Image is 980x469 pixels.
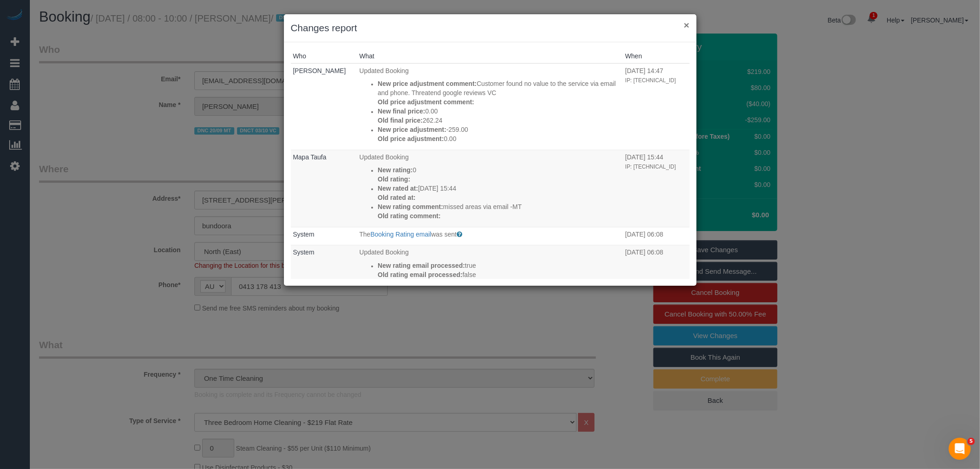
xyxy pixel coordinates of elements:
td: When [623,150,690,227]
small: IP: [TECHNICAL_ID] [625,164,676,170]
td: When [623,245,690,286]
td: When [623,227,690,245]
p: missed areas via email -MT [378,202,621,211]
p: 0.00 [378,134,621,143]
td: Who [291,63,357,150]
p: 262.24 [378,116,621,125]
strong: New rating email processed: [378,262,465,269]
span: Updated Booking [359,153,408,161]
td: Who [291,227,357,245]
th: What [357,49,623,63]
strong: New rating: [378,166,413,174]
td: What [357,227,623,245]
td: What [357,245,623,286]
a: [PERSON_NAME] [293,67,346,74]
th: When [623,49,690,63]
h3: Changes report [291,21,690,35]
p: 0.00 [378,107,621,116]
p: Customer found no value to the service via email and phone. Threatend google reviews VC [378,79,621,97]
p: [DATE] 15:44 [378,184,621,193]
strong: Old rating email processed: [378,271,462,278]
a: Booking Rating email [370,231,431,238]
a: System [293,231,315,238]
a: Mapa Taufa [293,153,327,161]
strong: New final price: [378,107,425,115]
span: The [359,231,370,238]
th: Who [291,49,357,63]
td: What [357,63,623,150]
small: IP: [TECHNICAL_ID] [625,77,676,84]
strong: New rating comment: [378,203,443,210]
strong: New rated at: [378,185,418,192]
p: -259.00 [378,125,621,134]
button: × [684,20,689,30]
strong: Old final price: [378,117,423,124]
strong: Old price adjustment: [378,135,444,142]
strong: New price adjustment comment: [378,80,477,87]
strong: Old rating comment: [378,212,441,220]
span: was sent [431,231,457,238]
span: 5 [968,438,975,445]
span: Updated Booking [359,249,408,256]
a: System [293,249,315,256]
strong: Old rating: [378,175,410,183]
iframe: Intercom live chat [949,438,971,460]
td: Who [291,150,357,227]
span: Updated Booking [359,67,408,74]
td: What [357,150,623,227]
strong: Old rated at: [378,194,415,201]
td: When [623,63,690,150]
p: false [378,270,621,279]
strong: Old price adjustment comment: [378,98,474,106]
strong: New price adjustment: [378,126,446,133]
p: 0 [378,165,621,175]
td: Who [291,245,357,286]
sui-modal: Changes report [284,14,697,286]
p: true [378,261,621,270]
